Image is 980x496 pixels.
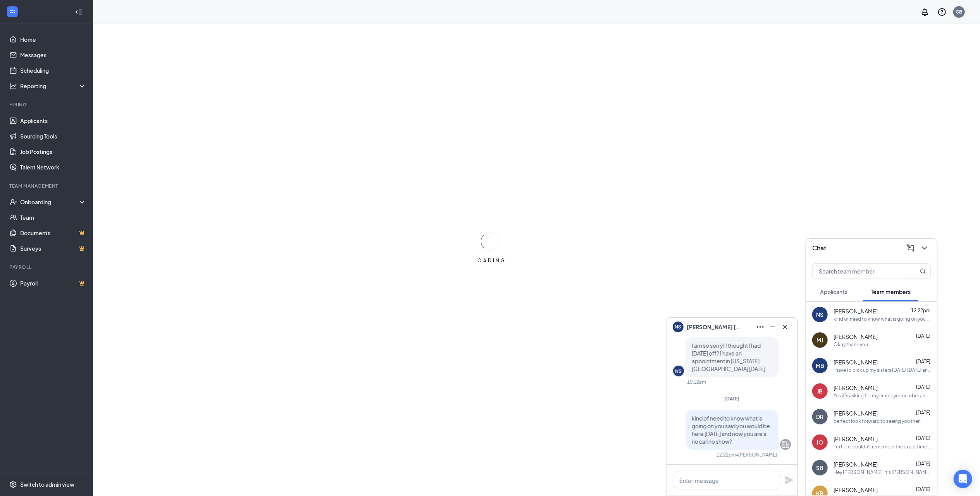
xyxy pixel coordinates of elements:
div: Team Management [9,183,85,189]
div: Payroll [9,264,85,270]
span: [PERSON_NAME] [834,435,878,443]
div: Okay thank you [834,341,868,348]
svg: Analysis [9,82,17,90]
svg: ComposeMessage [906,243,915,253]
svg: MagnifyingGlass [920,268,926,274]
svg: UserCheck [9,198,17,206]
svg: Settings [9,481,17,488]
span: [DATE] [916,435,930,441]
span: [DATE] [916,359,930,364]
span: kind of need to know what is going on you said you would be here [DATE] and now you are a no call... [692,415,770,445]
a: DocumentsCrown [20,225,86,241]
div: kind of need to know what is going on you said you would be here [DATE] and now you are a no call... [834,316,931,322]
div: MJ [817,336,823,344]
span: [DATE] [916,333,930,339]
span: Team members [871,288,911,295]
a: Home [20,32,86,47]
div: JB [817,387,823,395]
button: Cross [779,321,791,333]
svg: QuestionInfo [937,7,947,17]
svg: Plane [784,475,794,485]
a: Messages [20,47,86,63]
span: [DATE] [916,461,930,467]
span: [DATE] [725,396,740,402]
svg: Minimize [768,322,777,332]
div: perfect look forward to seeing you then [834,418,921,424]
button: ChevronDown [918,242,931,254]
svg: Collapse [75,8,83,16]
a: Sourcing Tools [20,128,86,144]
span: [PERSON_NAME] [834,384,878,392]
div: NS [675,368,682,375]
button: ComposeMessage [904,242,917,254]
input: Search team member [813,264,904,279]
button: Ellipses [754,321,766,333]
div: NS [816,311,824,318]
a: Talent Network [20,159,86,175]
svg: WorkstreamLogo [9,8,16,15]
span: [DATE] [916,384,930,390]
span: Applicants [820,288,847,295]
button: Minimize [766,321,779,333]
a: Scheduling [20,63,86,78]
span: I am so sorry! I thought I had [DATE] off? I have an appointment in [US_STATE][GEOGRAPHIC_DATA] [... [692,342,765,372]
div: Hey [PERSON_NAME] ! It's [PERSON_NAME] sorry for texting but I realized that I have an appointmen... [834,469,931,475]
div: IO [817,438,823,446]
svg: Notifications [920,7,930,17]
h3: Chat [812,244,826,252]
svg: Company [781,440,790,449]
span: [PERSON_NAME] [834,486,878,494]
span: • [PERSON_NAME] [736,452,777,458]
a: SurveysCrown [20,241,86,256]
svg: Cross [780,322,790,332]
span: [PERSON_NAME] [834,333,878,340]
div: SB [816,464,824,472]
span: [DATE] [916,410,930,416]
span: [PERSON_NAME] [834,409,878,417]
span: [PERSON_NAME] [834,358,878,366]
span: [PERSON_NAME] [PERSON_NAME] [687,323,741,331]
div: Hiring [9,101,85,108]
span: 12:22pm [911,308,930,313]
div: Switch to admin view [20,481,74,488]
div: I'm here, couldn't remember the exact time I was supposed to be in so I may be early; is there a ... [834,443,931,450]
div: Reporting [20,82,87,90]
div: I have to pick up my sisters [DATE] [DATE] and [DATE] [834,367,931,373]
div: 10:12am [687,379,706,385]
div: LOADING [471,257,510,264]
div: MB [816,362,824,369]
div: Yes it's asking for my employee number and yes I clicked on create an account maybe my employee n... [834,392,931,399]
span: [DATE] [916,486,930,492]
a: Team [20,210,86,225]
div: Open Intercom Messenger [954,470,972,488]
div: SB [956,9,962,15]
div: DR [816,413,824,421]
svg: ChevronDown [920,243,929,253]
a: Job Postings [20,144,86,159]
a: PayrollCrown [20,275,86,291]
div: Onboarding [20,198,80,206]
a: Applicants [20,113,86,128]
div: 12:22pm [716,452,736,458]
svg: Ellipses [756,322,765,332]
span: [PERSON_NAME] [834,307,878,315]
span: [PERSON_NAME] [834,460,878,468]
